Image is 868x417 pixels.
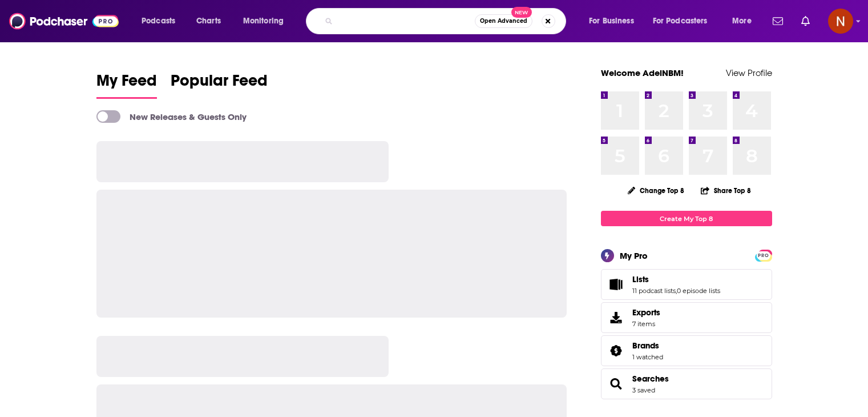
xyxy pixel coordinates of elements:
a: Brands [632,340,663,351]
a: Lists [605,276,628,292]
span: Popular Feed [171,71,268,97]
span: Exports [605,310,628,326]
div: Search podcasts, credits, & more... [317,8,577,34]
span: For Podcasters [653,13,708,29]
a: My Feed [96,71,157,99]
span: Charts [196,13,221,29]
span: Lists [601,269,772,300]
span: Exports [632,307,660,318]
button: Change Top 8 [621,183,692,198]
a: Create My Top 8 [601,211,772,226]
span: Monitoring [243,13,284,29]
span: Logged in as AdelNBM [828,9,853,34]
button: Show profile menu [828,9,853,34]
a: New Releases & Guests Only [96,110,247,123]
a: Brands [605,343,628,359]
a: Searches [605,376,628,392]
a: Exports [601,302,772,333]
button: open menu [581,12,648,30]
span: New [511,7,532,18]
img: Podchaser - Follow, Share and Rate Podcasts [9,10,119,32]
span: Lists [632,274,649,284]
a: Charts [189,12,228,30]
span: For Business [589,13,634,29]
a: View Profile [726,67,772,78]
a: 11 podcast lists [632,287,676,295]
a: Welcome AdelNBM! [601,67,684,78]
a: 0 episode lists [677,287,720,295]
button: open menu [134,12,190,30]
input: Search podcasts, credits, & more... [337,12,475,30]
img: User Profile [828,9,853,34]
span: Brands [632,340,659,351]
span: 7 items [632,320,660,328]
button: Open AdvancedNew [475,14,532,28]
span: More [732,13,752,29]
span: Brands [601,335,772,366]
a: Show notifications dropdown [797,11,814,31]
a: Show notifications dropdown [768,11,788,31]
div: My Pro [620,250,648,261]
span: Podcasts [142,13,175,29]
span: Searches [601,368,772,399]
a: Searches [632,374,669,384]
a: 1 watched [632,353,663,361]
span: , [676,287,677,295]
button: Share Top 8 [700,179,752,202]
a: Lists [632,274,720,284]
span: PRO [757,251,770,260]
button: open menu [645,12,724,30]
a: 3 saved [632,386,655,394]
button: open menu [235,12,298,30]
a: Popular Feed [171,71,268,99]
a: PRO [757,251,770,259]
span: My Feed [96,71,157,97]
span: Open Advanced [480,18,527,24]
button: open menu [724,12,766,30]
